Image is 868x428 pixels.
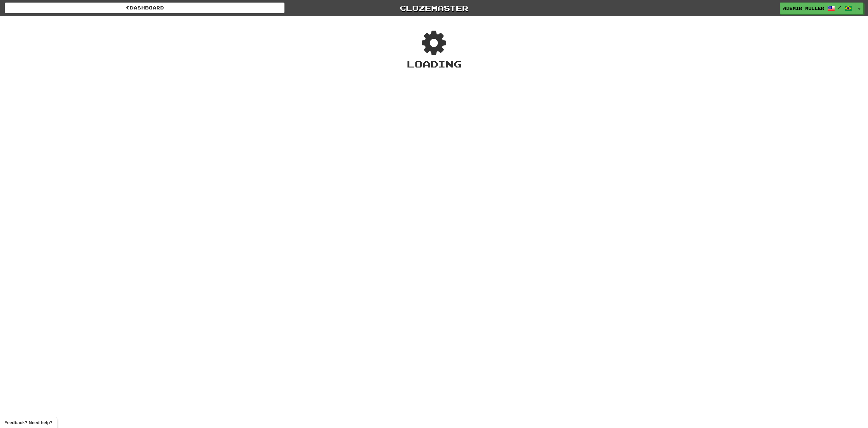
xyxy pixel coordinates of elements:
[294,3,574,14] a: Clozemaster
[838,5,841,9] span: /
[5,3,284,13] a: Dashboard
[783,5,824,11] span: Ademir_Muller
[4,419,52,426] span: Open feedback widget
[780,3,855,14] a: Ademir_Muller /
